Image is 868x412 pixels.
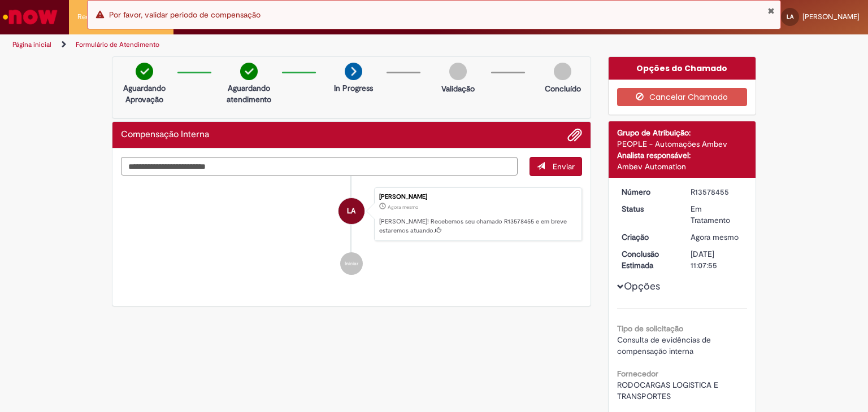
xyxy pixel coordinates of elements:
div: 29/09/2025 17:07:52 [691,231,743,243]
ul: Histórico de tíquete [121,176,582,287]
h2: Compensação Interna Histórico de tíquete [121,130,209,140]
a: Formulário de Atendimento [76,40,159,49]
button: Cancelar Chamado [617,88,748,106]
span: Requisições [77,11,117,23]
div: Analista responsável: [617,150,748,161]
img: arrow-next.png [345,63,362,80]
dt: Conclusão Estimada [613,248,683,271]
div: R13578455 [691,186,743,198]
span: Agora mesmo [388,204,418,211]
img: img-circle-grey.png [449,63,467,80]
span: Consulta de evidências de compensação interna [617,335,713,356]
div: Grupo de Atribuição: [617,127,748,138]
img: ServiceNow [1,6,59,28]
p: Aguardando Aprovação [117,82,172,105]
img: check-circle-green.png [136,63,153,80]
span: LA [347,198,355,225]
button: Adicionar anexos [567,128,582,142]
b: Tipo de solicitação [617,323,683,334]
span: RODOCARGAS LOGISTICA E TRANSPORTES [617,380,721,401]
img: img-circle-grey.png [554,63,571,80]
div: [DATE] 11:07:55 [691,248,743,271]
textarea: Digite sua mensagem aqui... [121,157,518,176]
dt: Número [613,186,683,198]
span: Por favor, validar periodo de compensação [109,10,261,20]
img: check-circle-green.png [240,63,258,80]
span: Agora mesmo [691,232,739,242]
p: Aguardando atendimento [222,82,276,105]
div: Em Tratamento [691,203,743,226]
b: Fornecedor [617,369,658,379]
button: Enviar [530,157,582,176]
div: Opções do Chamado [609,57,756,80]
p: Concluído [545,83,581,94]
p: [PERSON_NAME]! Recebemos seu chamado R13578455 e em breve estaremos atuando. [379,217,576,235]
span: [PERSON_NAME] [802,12,860,21]
div: [PERSON_NAME] [379,194,576,200]
span: LA [787,13,793,20]
div: Liliane Arantes [338,198,364,224]
a: Página inicial [12,40,51,49]
dt: Status [613,203,683,214]
span: Enviar [553,161,575,172]
dt: Criação [613,231,683,243]
ul: Trilhas de página [8,34,570,55]
time: 29/09/2025 17:07:52 [691,232,739,242]
p: Validação [441,83,475,94]
p: In Progress [334,82,373,94]
button: Fechar Notificação [767,6,775,15]
li: Liliane Arantes [121,187,582,242]
time: 29/09/2025 17:07:52 [388,204,418,211]
div: PEOPLE - Automações Ambev [617,138,748,150]
div: Ambev Automation [617,161,748,172]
